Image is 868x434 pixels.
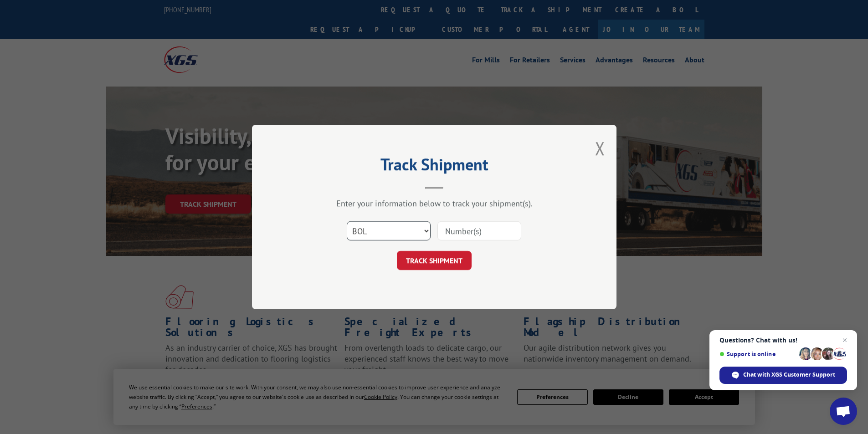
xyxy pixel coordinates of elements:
[743,371,835,379] span: Chat with XGS Customer Support
[719,337,847,344] span: Questions? Chat with us!
[298,198,571,209] div: Enter your information below to track your shipment(s).
[397,251,472,270] button: TRACK SHIPMENT
[839,335,850,346] span: Close chat
[830,398,857,425] div: Open chat
[595,136,605,160] button: Close modal
[719,351,796,357] span: Support is online
[719,367,847,384] div: Chat with XGS Customer Support
[298,158,571,175] h2: Track Shipment
[437,221,521,240] input: Number(s)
